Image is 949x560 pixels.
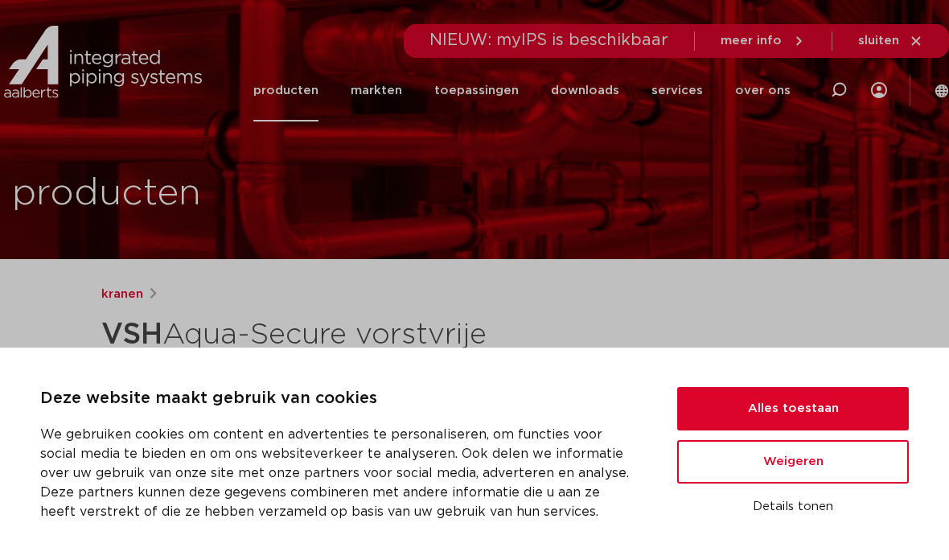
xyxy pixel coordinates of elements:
[429,32,668,48] span: NIEUW: myIPS is beschikbaar
[677,440,909,484] button: Weigeren
[12,168,201,220] h1: producten
[551,60,619,121] a: downloads
[858,35,899,47] span: sluiten
[101,285,143,304] a: kranen
[858,34,923,48] a: sluiten
[40,425,639,521] p: We gebruiken cookies om content en advertenties te personaliseren, om functies voor social media ...
[101,320,162,349] strong: VSH
[253,60,318,121] a: producten
[351,60,402,121] a: markten
[651,60,703,121] a: services
[253,60,791,121] nav: Menu
[721,35,782,47] span: meer info
[434,60,519,121] a: toepassingen
[721,34,806,48] a: meer info
[101,311,594,397] h1: Aqua-Secure vorstvrije gevelkraan
[677,493,909,521] button: Details tonen
[40,386,639,412] p: Deze website maakt gebruik van cookies
[677,387,909,430] button: Alles toestaan
[735,60,791,121] a: over ons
